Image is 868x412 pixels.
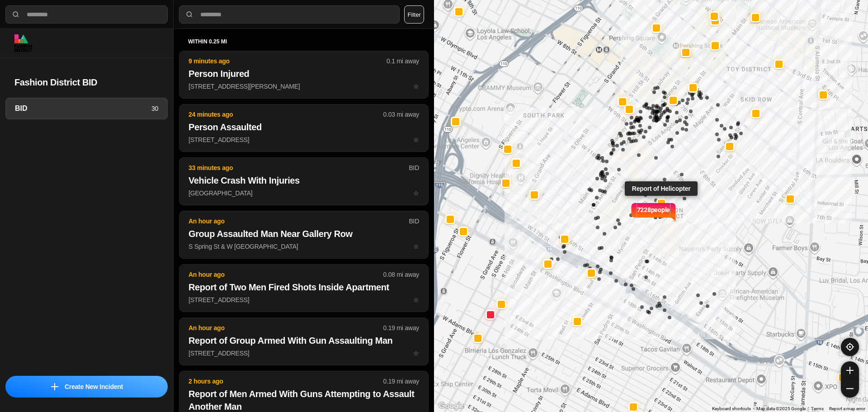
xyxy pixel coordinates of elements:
[179,349,429,357] a: An hour ago0.19 mi awayReport of Group Armed With Gun Assaulting Man[STREET_ADDRESS]star
[404,5,424,24] button: Filter
[179,189,429,197] a: 33 minutes agoBIDVehicle Crash With Injuries[GEOGRAPHIC_DATA]star
[841,338,859,356] button: recenter
[189,377,383,386] p: 2 hours ago
[383,377,419,386] p: 0.19 mi away
[188,38,420,45] h5: within 0.25 mi
[409,217,419,226] p: BID
[189,270,383,279] p: An hour ago
[179,264,429,312] button: An hour ago0.08 mi awayReport of Two Men Fired Shots Inside Apartment[STREET_ADDRESS]star
[189,67,419,80] h2: Person Injured
[179,296,429,303] a: An hour ago0.08 mi awayReport of Two Men Fired Shots Inside Apartment[STREET_ADDRESS]star
[841,361,859,379] button: zoom-in
[383,110,419,119] p: 0.03 mi away
[383,323,419,332] p: 0.19 mi away
[189,349,419,358] p: [STREET_ADDRESS]
[413,350,419,357] span: star
[189,334,419,347] h2: Report of Group Armed With Gun Assaulting Man
[841,379,859,398] button: zoom-out
[189,163,409,172] p: 33 minutes ago
[14,76,159,89] h2: Fashion District BID
[189,295,419,304] p: [STREET_ADDRESS]
[5,376,168,398] button: iconCreate New Incident
[712,406,751,412] button: Keyboard shortcuts
[189,174,419,187] h2: Vehicle Crash With Injuries
[179,211,429,259] button: An hour agoBIDGroup Assaulted Man Near Gallery RowS Spring St & W [GEOGRAPHIC_DATA]star
[15,103,151,114] h3: BID
[189,121,419,133] h2: Person Assaulted
[656,198,666,208] button: Report of Helicopter
[179,104,429,152] button: 24 minutes ago0.03 mi awayPerson Assaulted[STREET_ADDRESS]star
[189,217,409,226] p: An hour ago
[409,163,419,172] p: BID
[637,205,670,225] p: 7228 people
[413,189,419,197] span: star
[51,383,58,390] img: icon
[179,317,429,365] button: An hour ago0.19 mi awayReport of Group Armed With Gun Assaulting Man[STREET_ADDRESS]star
[14,34,32,52] img: logo
[811,406,824,411] a: Terms (opens in new tab)
[413,243,419,250] span: star
[179,157,429,205] button: 33 minutes agoBIDVehicle Crash With Injuries[GEOGRAPHIC_DATA]star
[413,136,419,143] span: star
[436,400,466,412] img: Google
[179,51,429,99] button: 9 minutes ago0.1 mi awayPerson Injured[STREET_ADDRESS][PERSON_NAME]star
[630,202,637,222] img: notch
[383,270,419,279] p: 0.08 mi away
[413,83,419,90] span: star
[846,343,854,351] img: recenter
[846,367,854,374] img: zoom-in
[179,242,429,250] a: An hour agoBIDGroup Assaulted Man Near Gallery RowS Spring St & W [GEOGRAPHIC_DATA]star
[179,82,429,90] a: 9 minutes ago0.1 mi awayPerson Injured[STREET_ADDRESS][PERSON_NAME]star
[387,57,419,66] p: 0.1 mi away
[413,296,419,303] span: star
[189,110,383,119] p: 24 minutes ago
[189,135,419,144] p: [STREET_ADDRESS]
[151,104,158,113] p: 30
[65,382,123,391] p: Create New Incident
[829,406,865,411] a: Report a map error
[185,10,194,19] img: search
[189,82,419,91] p: [STREET_ADDRESS][PERSON_NAME]
[189,189,419,198] p: [GEOGRAPHIC_DATA]
[189,242,419,251] p: S Spring St & W [GEOGRAPHIC_DATA]
[436,400,466,412] a: Open this area in Google Maps (opens a new window)
[189,57,387,66] p: 9 minutes ago
[11,10,20,19] img: search
[625,181,698,195] div: Report of Helicopter
[179,136,429,143] a: 24 minutes ago0.03 mi awayPerson Assaulted[STREET_ADDRESS]star
[670,202,677,222] img: notch
[189,227,419,240] h2: Group Assaulted Man Near Gallery Row
[846,385,854,392] img: zoom-out
[756,406,806,411] span: Map data ©2025 Google
[189,323,383,332] p: An hour ago
[189,281,419,294] h2: Report of Two Men Fired Shots Inside Apartment
[5,98,168,119] a: BID30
